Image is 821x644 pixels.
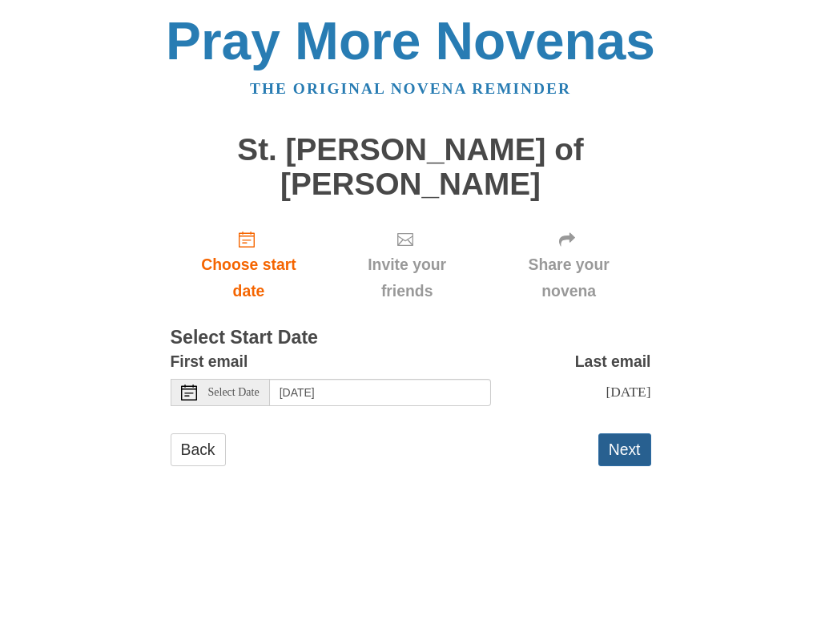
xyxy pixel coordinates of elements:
[171,348,248,375] label: First email
[606,384,650,400] span: [DATE]
[327,217,486,312] div: Click "Next" to confirm your start date first.
[166,11,655,70] a: Pray More Novenas
[187,252,312,304] span: Choose start date
[487,217,651,312] div: Click "Next" to confirm your start date first.
[343,252,470,304] span: Invite your friends
[575,348,651,375] label: Last email
[171,433,226,466] a: Back
[598,433,651,466] button: Next
[171,133,651,201] h1: St. [PERSON_NAME] of [PERSON_NAME]
[171,217,328,312] a: Choose start date
[208,387,260,398] span: Select Date
[503,252,635,304] span: Share your novena
[250,80,571,97] a: The original novena reminder
[171,328,651,348] h3: Select Start Date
